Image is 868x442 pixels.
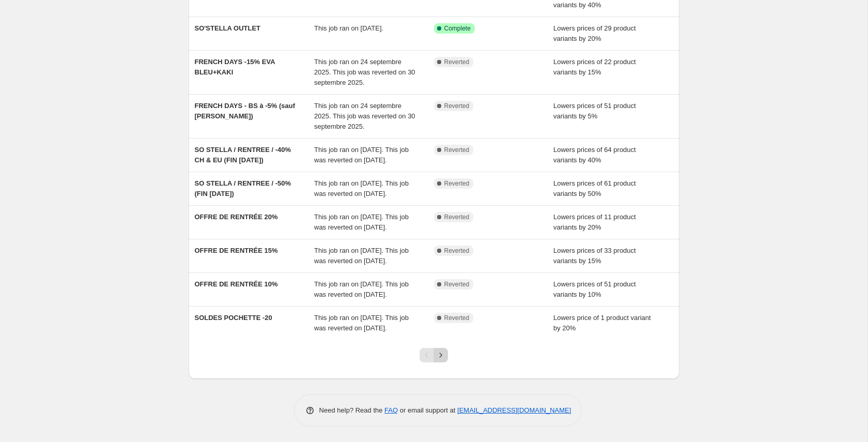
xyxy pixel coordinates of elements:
span: OFFRE DE RENTRÉE 20% [195,213,278,221]
span: Reverted [444,58,470,66]
span: This job ran on [DATE]. This job was reverted on [DATE]. [314,146,409,164]
span: Lowers prices of 64 product variants by 40% [553,146,636,164]
span: Reverted [444,146,470,154]
span: Lowers prices of 11 product variants by 20% [553,213,636,231]
span: Need help? Read the [319,406,385,414]
span: This job ran on [DATE]. This job was reverted on [DATE]. [314,247,409,265]
span: SO STELLA / RENTREE / -50% (FIN [DATE]) [195,179,291,197]
span: OFFRE DE RENTRÉE 10% [195,280,278,288]
span: SO STELLA / RENTREE / -40% CH & EU (FIN [DATE]) [195,146,291,164]
span: Reverted [444,213,470,221]
span: Reverted [444,314,470,322]
span: Reverted [444,179,470,188]
span: Reverted [444,247,470,255]
span: OFFRE DE RENTRÉE 15% [195,247,278,254]
span: Reverted [444,102,470,110]
span: FRENCH DAYS - BS à -5% (sauf [PERSON_NAME]) [195,102,296,120]
span: This job ran on [DATE]. [314,24,383,32]
span: Lowers prices of 51 product variants by 5% [553,102,636,120]
span: This job ran on [DATE]. This job was reverted on [DATE]. [314,179,409,197]
span: This job ran on [DATE]. This job was reverted on [DATE]. [314,280,409,298]
span: Lowers price of 1 product variant by 20% [553,314,651,332]
span: This job ran on [DATE]. This job was reverted on [DATE]. [314,213,409,231]
span: FRENCH DAYS -15% EVA BLEU+KAKI [195,58,275,76]
a: [EMAIL_ADDRESS][DOMAIN_NAME] [457,406,571,414]
button: Next [433,348,448,362]
span: Lowers prices of 61 product variants by 50% [553,179,636,197]
span: SOLDES POCHETTE -20 [195,314,272,322]
span: This job ran on 24 septembre 2025. This job was reverted on 30 septembre 2025. [314,102,415,130]
span: Lowers prices of 33 product variants by 15% [553,247,636,265]
span: Complete [444,24,471,33]
span: Lowers prices of 22 product variants by 15% [553,58,636,76]
span: Lowers prices of 29 product variants by 20% [553,24,636,42]
span: Lowers prices of 51 product variants by 10% [553,280,636,298]
span: or email support at [398,406,457,414]
nav: Pagination [420,348,448,362]
span: This job ran on [DATE]. This job was reverted on [DATE]. [314,314,409,332]
span: Reverted [444,280,470,288]
a: FAQ [384,406,398,414]
span: SO'STELLA OUTLET [195,24,261,32]
span: This job ran on 24 septembre 2025. This job was reverted on 30 septembre 2025. [314,58,415,86]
